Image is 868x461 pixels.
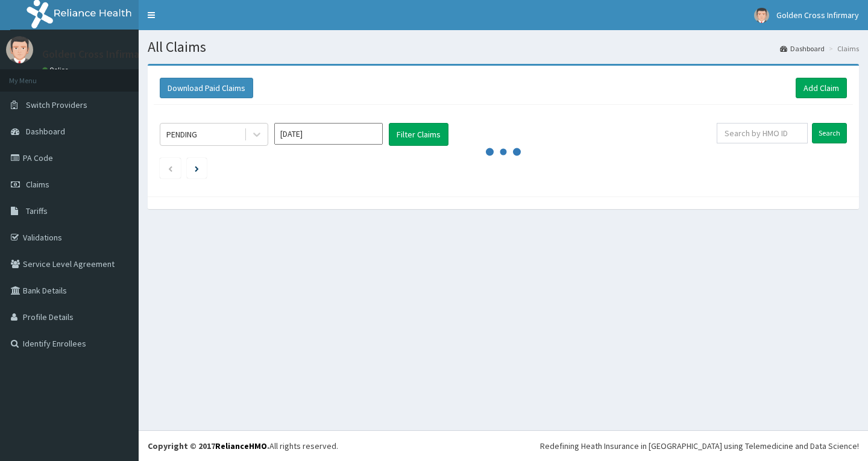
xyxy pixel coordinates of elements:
[812,123,847,143] input: Search
[148,441,269,451] strong: Copyright © 2017 .
[166,128,197,140] div: PENDING
[717,123,808,143] input: Search by HMO ID
[139,430,868,461] footer: All rights reserved.
[826,43,859,54] li: Claims
[389,123,448,146] button: Filter Claims
[148,39,859,55] h1: All Claims
[796,78,847,98] a: Add Claim
[42,66,71,74] a: Online
[540,440,859,452] div: Redefining Heath Insurance in [GEOGRAPHIC_DATA] using Telemedicine and Data Science!
[485,134,521,170] svg: audio-loading
[160,78,253,98] button: Download Paid Claims
[780,43,825,54] a: Dashboard
[195,163,199,174] a: Next page
[42,49,148,60] p: Golden Cross Infirmary
[215,441,267,451] a: RelianceHMO
[26,99,87,110] span: Switch Providers
[26,179,49,190] span: Claims
[776,10,859,20] span: Golden Cross Infirmary
[26,205,48,216] span: Tariffs
[168,163,173,174] a: Previous page
[754,8,769,23] img: User Image
[26,126,65,137] span: Dashboard
[6,36,33,63] img: User Image
[274,123,383,145] input: Select Month and Year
